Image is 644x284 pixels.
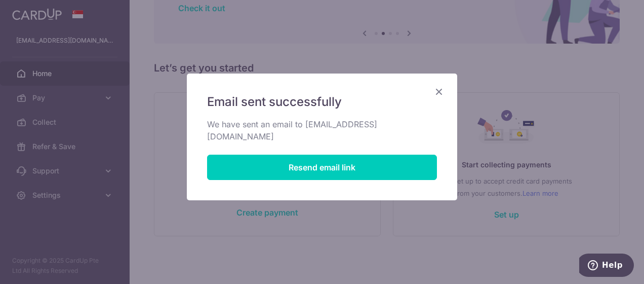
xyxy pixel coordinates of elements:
button: Resend email link [207,155,437,180]
iframe: Opens a widget where you can find more information [579,254,634,279]
button: Close [433,86,445,98]
span: Email sent successfully [207,94,342,110]
p: We have sent an email to [EMAIL_ADDRESS][DOMAIN_NAME] [207,118,437,143]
